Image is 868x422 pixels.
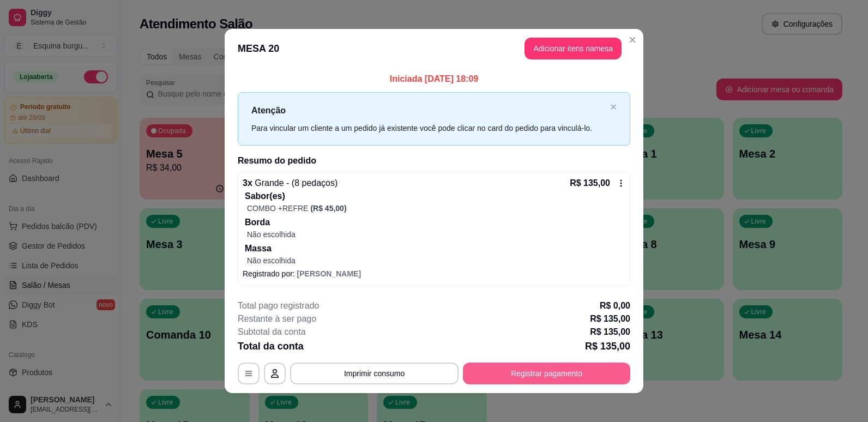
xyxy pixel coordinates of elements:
[610,104,617,110] span: close
[245,242,625,255] p: Massa
[310,203,346,214] p: (R$ 45,00)
[238,325,306,339] p: Subtotal da conta
[463,363,630,384] button: Registrar pagamento
[238,73,630,86] p: Iniciada [DATE] 18:09
[247,229,625,240] p: Não escolhida
[238,339,304,354] p: Total da conta
[585,339,630,354] p: R$ 135,00
[590,325,630,339] p: R$ 135,00
[245,216,625,229] p: Borda
[245,190,625,203] p: Sabor(es)
[243,268,625,279] p: Registrado por:
[290,363,459,384] button: Imprimir consumo
[624,31,641,49] button: Close
[243,177,337,190] p: 3 x
[610,104,617,111] button: close
[238,154,630,167] h2: Resumo do pedido
[225,29,643,68] header: MESA 20
[600,299,630,312] p: R$ 0,00
[247,255,625,266] p: Não escolhida
[525,38,622,59] button: Adicionar itens namesa
[252,178,338,188] span: Grande - (8 pedaços)
[297,269,361,278] span: [PERSON_NAME]
[590,312,630,325] p: R$ 135,00
[238,312,316,325] p: Restante à ser pago
[247,203,308,214] p: COMBO +REFRE
[238,299,319,312] p: Total pago registrado
[251,122,606,134] div: Para vincular um cliente a um pedido já existente você pode clicar no card do pedido para vinculá...
[570,177,610,190] p: R$ 135,00
[251,104,606,117] p: Atenção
